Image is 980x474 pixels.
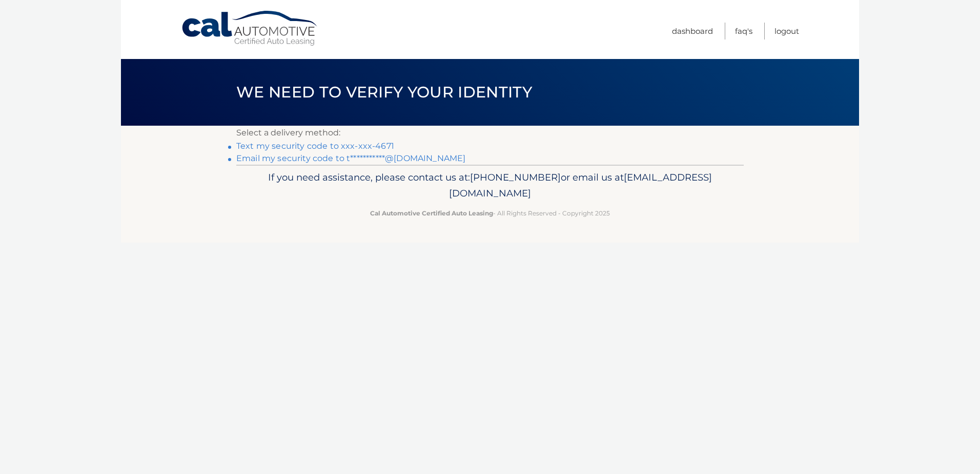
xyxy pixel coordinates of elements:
strong: Cal Automotive Certified Auto Leasing [370,209,493,217]
a: Text my security code to xxx-xxx-4671 [236,141,394,151]
a: Logout [774,23,799,39]
span: We need to verify your identity [236,83,532,102]
p: If you need assistance, please contact us at: or email us at [243,169,737,202]
a: Dashboard [672,23,713,39]
p: Select a delivery method: [236,126,744,140]
p: - All Rights Reserved - Copyright 2025 [243,208,737,219]
span: [PHONE_NUMBER] [470,171,561,183]
a: Cal Automotive [181,10,319,47]
a: FAQ's [735,23,752,39]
